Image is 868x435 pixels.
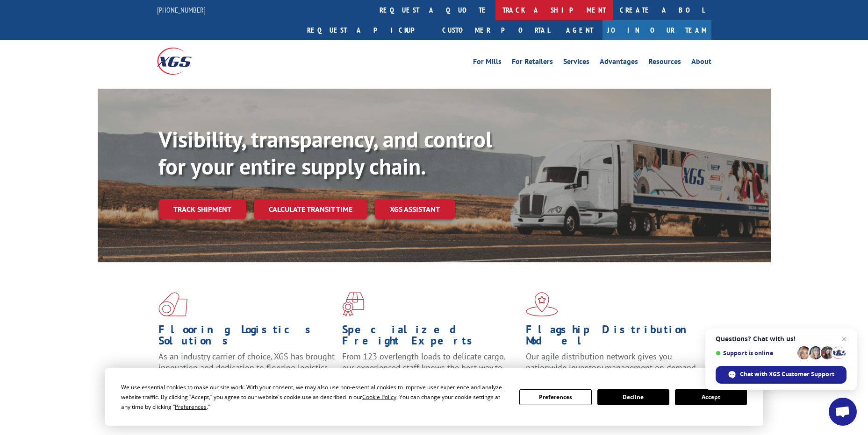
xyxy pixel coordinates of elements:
span: Cookie Policy [362,393,396,401]
a: Calculate transit time [254,199,367,219]
div: Open chat [829,398,857,426]
button: Accept [675,389,747,405]
a: For Mills [473,58,502,68]
button: Decline [597,389,669,405]
a: XGS ASSISTANT [375,199,455,219]
b: Visibility, transparency, and control for your entire supply chain. [158,125,492,181]
h1: Specialized Freight Experts [342,324,519,351]
span: Our agile distribution network gives you nationwide inventory management on demand. [526,351,698,373]
span: Close chat [839,333,850,344]
a: Resources [648,58,681,68]
a: Request a pickup [300,20,435,40]
span: As an industry carrier of choice, XGS has brought innovation and dedication to flooring logistics... [158,351,335,384]
div: Chat with XGS Customer Support [716,366,846,384]
div: Cookie Consent Prompt [105,368,763,426]
img: xgs-icon-focused-on-flooring-red [342,292,364,316]
a: For Retailers [512,58,553,68]
img: xgs-icon-total-supply-chain-intelligence-red [158,292,187,316]
a: Join Our Team [603,20,711,40]
span: Questions? Chat with us! [716,335,846,343]
span: Preferences [175,403,207,411]
button: Preferences [519,389,591,405]
a: Track shipment [158,199,246,219]
span: Support is online [716,350,794,357]
h1: Flooring Logistics Solutions [158,324,335,351]
p: From 123 overlength loads to delicate cargo, our experienced staff knows the best way to move you... [342,351,519,393]
img: xgs-icon-flagship-distribution-model-red [526,292,558,316]
span: Chat with XGS Customer Support [740,370,834,379]
h1: Flagship Distribution Model [526,324,703,351]
a: Customer Portal [435,20,557,40]
a: Advantages [600,58,638,68]
a: [PHONE_NUMBER] [157,5,206,14]
div: We use essential cookies to make our site work. With your consent, we may also use non-essential ... [121,382,508,412]
a: Services [563,58,589,68]
a: About [691,58,711,68]
a: Agent [557,20,603,40]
